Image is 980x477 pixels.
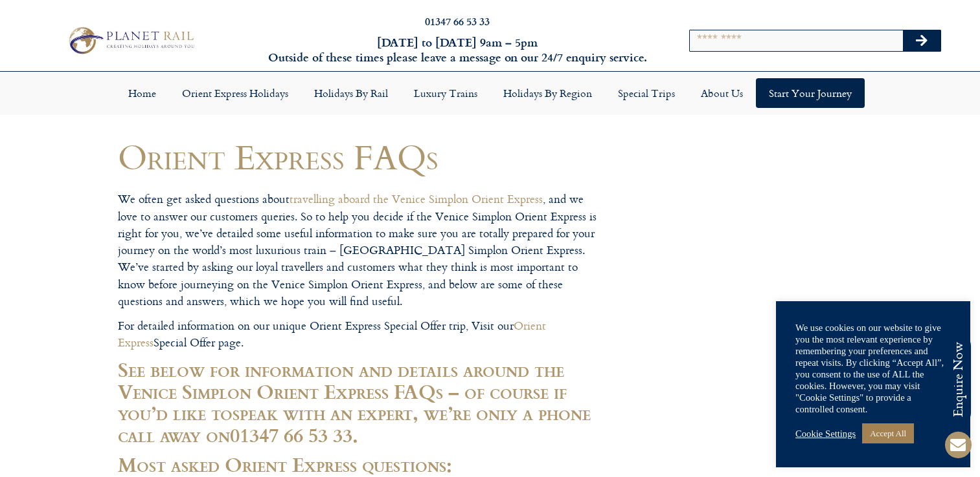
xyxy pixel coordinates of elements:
h2: See below for information and details around the Venice Simplon Orient Express FAQs – of course i... [118,359,604,446]
a: Luxury Trains [401,78,490,108]
a: Cookie Settings [795,428,856,440]
a: Holidays by Region [490,78,605,108]
a: Start your Journey [756,78,865,108]
img: Planet Rail Train Holidays Logo [63,24,198,57]
a: Accept All [862,423,914,443]
strong: 01347 66 53 33 [230,420,352,449]
a: speak with an expert [233,398,413,427]
nav: Menu [6,78,974,108]
h6: [DATE] to [DATE] 9am – 5pm Outside of these times please leave a message on our 24/7 enquiry serv... [264,35,650,65]
div: We use cookies on our website to give you the most relevant experience by remembering your prefer... [795,322,951,415]
a: Orient Express Holidays [169,78,301,108]
button: Search [903,30,940,51]
p: For detailed information on our unique Orient Express Special Offer trip, Visit our Special Offer... [118,317,604,352]
p: We often get asked questions about , and we love to answer our customers queries. So to help you ... [118,191,604,310]
a: travelling aboard the Venice Simplon Orient Express [290,190,543,207]
a: Holidays by Rail [301,78,401,108]
a: Special Trips [605,78,688,108]
a: 01347 66 53 33 [425,14,490,28]
a: Home [115,78,169,108]
h1: Orient Express FAQs [118,138,604,176]
a: Orient Express [118,317,546,351]
a: About Us [688,78,756,108]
